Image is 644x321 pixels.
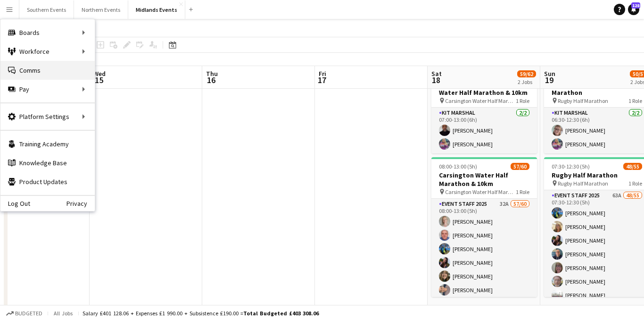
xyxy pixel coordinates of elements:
[0,61,95,80] a: Comms
[552,163,590,170] span: 07:30-12:30 (5h)
[518,78,536,85] div: 2 Jobs
[93,69,106,78] span: Wed
[631,2,640,8] span: 128
[19,0,74,19] button: Southern Events
[628,180,642,187] span: 1 Role
[516,188,529,195] span: 1 Role
[128,0,185,19] button: Midlands Events
[516,97,529,104] span: 1 Role
[0,23,95,42] div: Boards
[0,107,95,126] div: Platform Settings
[15,310,42,317] span: Budgeted
[431,69,442,78] span: Sat
[0,42,95,61] div: Workforce
[439,163,477,170] span: 08:00-13:00 (5h)
[628,97,642,104] span: 1 Role
[0,80,95,99] div: Pay
[431,108,537,153] app-card-role: Kit Marshal2/207:00-13:00 (6h)[PERSON_NAME][PERSON_NAME]
[52,310,74,317] span: All jobs
[431,171,537,188] h3: Carsington Water Half Marathon & 10km
[511,163,529,170] span: 57/60
[83,310,319,317] div: Salary £401 128.06 + Expenses £1 990.00 + Subsistence £190.00 =
[317,75,326,85] span: 17
[0,200,30,207] a: Log Out
[558,180,608,187] span: Rugby Half Marathon
[0,172,95,191] a: Product Updates
[0,153,95,172] a: Knowledge Base
[74,0,128,19] button: Northern Events
[445,97,516,104] span: Carsington Water Half Marathon & 10km
[431,66,537,153] app-job-card: 07:00-13:00 (6h)2/2RT Kit Assistant - Carsington Water Half Marathon & 10km Carsington Water Half...
[92,75,106,85] span: 15
[544,69,555,78] span: Sun
[445,188,516,195] span: Carsington Water Half Marathon & 10km
[517,70,536,77] span: 59/62
[319,69,326,78] span: Fri
[206,69,218,78] span: Thu
[430,75,442,85] span: 18
[623,163,642,170] span: 48/55
[628,4,639,15] a: 128
[5,308,44,319] button: Budgeted
[543,75,555,85] span: 19
[243,310,319,317] span: Total Budgeted £403 308.06
[205,75,218,85] span: 16
[558,97,608,104] span: Rugby Half Marathon
[431,157,537,297] app-job-card: 08:00-13:00 (5h)57/60Carsington Water Half Marathon & 10km Carsington Water Half Marathon & 10km1...
[0,135,95,153] a: Training Academy
[66,200,95,207] a: Privacy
